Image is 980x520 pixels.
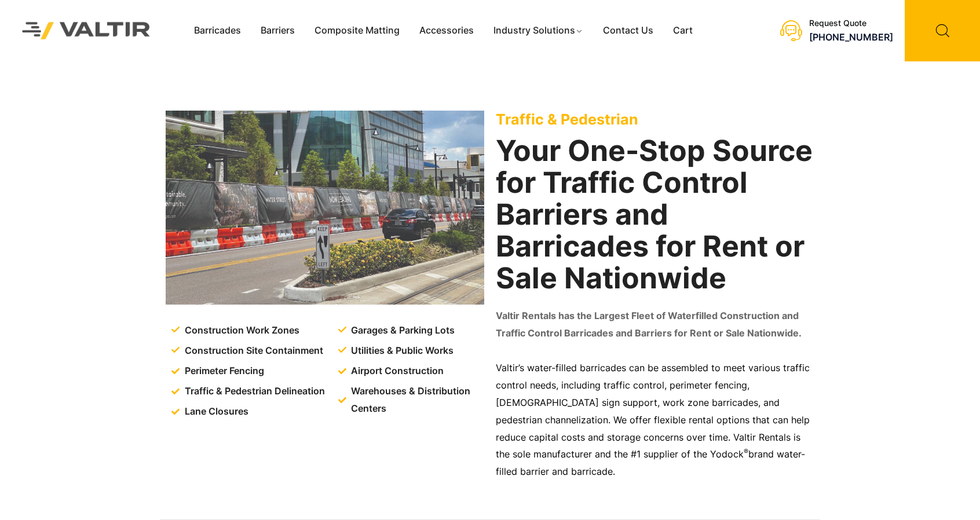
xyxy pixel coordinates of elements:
p: Valtir’s water-filled barricades can be assembled to meet various traffic control needs, includin... [496,360,814,481]
span: Traffic & Pedestrian Delineation [182,383,325,400]
span: Perimeter Fencing [182,362,264,380]
a: Contact Us [593,22,663,39]
span: Warehouses & Distribution Centers [348,383,487,418]
span: Utilities & Public Works [348,342,454,360]
a: Industry Solutions [484,22,593,39]
div: Request Quote [809,19,893,28]
span: Lane Closures [182,403,248,420]
span: Construction Site Containment [182,342,323,360]
span: Garages & Parking Lots [348,322,455,339]
img: Valtir Rentals [9,9,164,53]
a: [PHONE_NUMBER] [809,31,893,43]
p: Valtir Rentals has the Largest Fleet of Waterfilled Construction and Traffic Control Barricades a... [496,307,814,342]
span: Airport Construction [348,362,444,380]
a: Barricades [184,22,251,39]
h2: Your One-Stop Source for Traffic Control Barriers and Barricades for Rent or Sale Nationwide [496,135,814,294]
sup: ® [744,447,748,456]
span: Construction Work Zones [182,322,299,339]
a: Barriers [251,22,305,39]
a: Cart [663,22,703,39]
p: Traffic & Pedestrian [496,111,814,128]
a: Accessories [409,22,484,39]
a: Composite Matting [305,22,409,39]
